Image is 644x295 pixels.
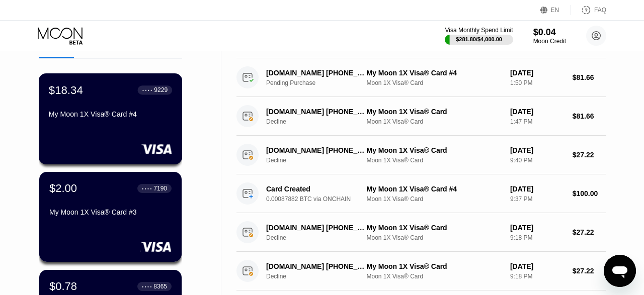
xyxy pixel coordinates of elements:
div: $18.34 [49,83,83,96]
div: Card Created [266,185,368,193]
div: ● ● ● ● [142,187,152,190]
div: ● ● ● ● [142,88,152,91]
div: [DATE] [510,224,565,232]
div: $27.22 [573,151,606,159]
div: FAQ [571,5,606,15]
div: [DATE] [510,146,565,154]
div: $2.00● ● ● ●7190My Moon 1X Visa® Card #3 [39,172,182,262]
div: [DOMAIN_NAME] [PHONE_NUMBER] USDeclineMy Moon 1X Visa® CardMoon 1X Visa® Card[DATE]9:18 PM$27.22 [236,213,606,252]
div: Pending Purchase [266,79,376,86]
div: [DOMAIN_NAME] [PHONE_NUMBER] US [266,146,368,154]
div: EN [551,7,559,14]
div: [DOMAIN_NAME] [PHONE_NUMBER] USDeclineMy Moon 1X Visa® CardMoon 1X Visa® Card[DATE]9:40 PM$27.22 [236,136,606,174]
div: My Moon 1X Visa® Card #3 [49,208,172,216]
div: 9:37 PM [510,195,565,203]
div: 1:47 PM [510,118,565,125]
div: My Moon 1X Visa® Card [366,108,502,116]
div: Decline [266,234,376,241]
iframe: Button to launch messaging window [604,255,636,287]
div: [DOMAIN_NAME] [PHONE_NUMBER] USPending PurchaseMy Moon 1X Visa® Card #4Moon 1X Visa® Card[DATE]1:... [236,58,606,97]
div: EN [540,5,571,15]
div: $0.04Moon Credit [533,27,566,45]
div: [DOMAIN_NAME] [PHONE_NUMBER] US [266,69,368,77]
div: My Moon 1X Visa® Card #4 [49,110,172,118]
div: My Moon 1X Visa® Card #4 [366,185,502,193]
div: [DATE] [510,108,565,116]
div: [DOMAIN_NAME] [PHONE_NUMBER] USDeclineMy Moon 1X Visa® CardMoon 1X Visa® Card[DATE]1:47 PM$81.66 [236,97,606,136]
div: $27.22 [573,267,606,275]
div: Moon 1X Visa® Card [366,157,502,164]
div: 9:40 PM [510,157,565,164]
div: [DATE] [510,185,565,193]
div: Visa Monthly Spend Limit [445,27,513,34]
div: Visa Monthly Spend Limit$281.80/$4,000.00 [445,27,513,45]
div: 9229 [154,86,168,93]
div: Moon 1X Visa® Card [366,234,502,241]
div: Decline [266,118,376,125]
div: [DATE] [510,69,565,77]
div: [DOMAIN_NAME] [PHONE_NUMBER] USDeclineMy Moon 1X Visa® CardMoon 1X Visa® Card[DATE]9:18 PM$27.22 [236,252,606,290]
div: Moon 1X Visa® Card [366,79,502,86]
div: $18.34● ● ● ●9229My Moon 1X Visa® Card #4 [39,74,182,164]
div: 7190 [153,185,167,192]
div: Decline [266,157,376,164]
div: 9:18 PM [510,234,565,241]
div: ● ● ● ● [142,285,152,288]
div: $0.78 [49,280,77,293]
div: Card Created0.00087882 BTC via ONCHAINMy Moon 1X Visa® Card #4Moon 1X Visa® Card[DATE]9:37 PM$100.00 [236,174,606,213]
div: 0.00087882 BTC via ONCHAIN [266,195,376,203]
div: My Moon 1X Visa® Card [366,262,502,270]
div: Moon 1X Visa® Card [366,273,502,280]
div: Decline [266,273,376,280]
div: My Moon 1X Visa® Card [366,146,502,154]
div: [DOMAIN_NAME] [PHONE_NUMBER] US [266,224,368,232]
div: $81.66 [573,112,606,120]
div: 1:50 PM [510,79,565,86]
div: 8365 [153,283,167,290]
div: $27.22 [573,228,606,236]
div: Moon Credit [533,38,566,45]
div: $281.80 / $4,000.00 [456,36,502,42]
div: FAQ [594,7,606,14]
div: [DOMAIN_NAME] [PHONE_NUMBER] US [266,262,368,270]
div: 9:18 PM [510,273,565,280]
div: My Moon 1X Visa® Card #4 [366,69,502,77]
div: Moon 1X Visa® Card [366,118,502,125]
div: $2.00 [49,182,77,195]
div: $100.00 [573,189,606,198]
div: $0.04 [533,27,566,38]
div: [DOMAIN_NAME] [PHONE_NUMBER] US [266,108,368,116]
div: [DATE] [510,262,565,270]
div: My Moon 1X Visa® Card [366,224,502,232]
div: $81.66 [573,73,606,81]
div: Moon 1X Visa® Card [366,195,502,203]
